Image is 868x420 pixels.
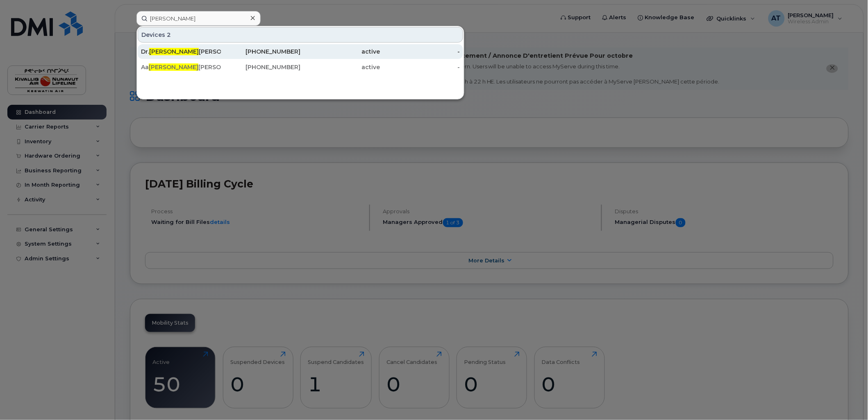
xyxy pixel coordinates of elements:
div: - [380,63,460,71]
a: Aa[PERSON_NAME][PERSON_NAME][PHONE_NUMBER]active- [138,60,463,75]
div: active [300,47,380,56]
iframe: Messenger Launcher [832,384,862,414]
span: 2 [167,31,171,39]
a: Dr.[PERSON_NAME][PERSON_NAME][PHONE_NUMBER]active- [138,44,463,59]
div: [PHONE_NUMBER] [221,47,301,56]
div: Devices [138,27,463,43]
div: - [380,47,460,56]
div: Dr. [PERSON_NAME] [141,47,221,56]
span: [PERSON_NAME] [149,63,198,71]
div: active [300,63,380,71]
div: Aa [PERSON_NAME] [141,63,221,71]
span: [PERSON_NAME] [149,48,199,55]
div: [PHONE_NUMBER] [221,63,301,71]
